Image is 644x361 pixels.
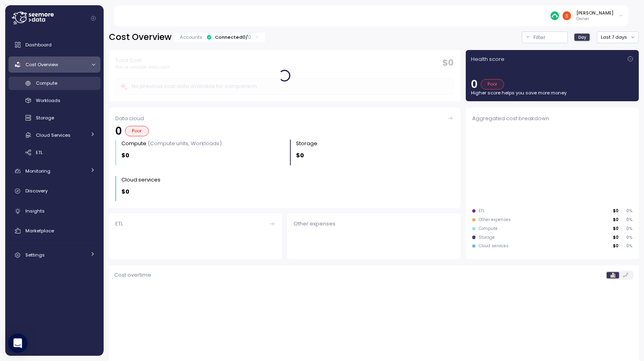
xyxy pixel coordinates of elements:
[622,243,632,249] p: 0 %
[114,271,151,279] p: Cost overtime
[522,31,568,43] button: Filter
[479,217,511,223] div: Other expenses
[296,140,317,148] div: Storage
[25,252,45,258] span: Settings
[622,235,632,240] p: 0 %
[248,34,251,40] p: 0
[125,126,149,136] div: Poor
[613,243,619,249] p: $0
[8,163,100,179] a: Monitoring
[121,151,129,160] p: $0
[613,235,619,240] p: $0
[8,37,100,53] a: Dashboard
[479,226,498,232] div: Compute
[109,31,171,43] h2: Cost Overview
[479,235,495,240] div: Storage
[121,176,160,184] div: Cloud services
[622,208,632,214] p: 0 %
[481,79,504,90] div: Poor
[8,183,100,199] a: Discovery
[25,227,54,234] span: Marketplace
[294,220,454,228] div: Other expenses
[25,61,58,68] span: Cost Overview
[175,33,265,42] div: Accounts:Connected0/0
[576,10,613,16] div: [PERSON_NAME]
[115,126,122,136] p: 0
[25,188,48,194] span: Discovery
[109,108,461,208] a: Data cloud0PoorCompute (Compute units, Workloads)$0Storage $0Cloud services $0
[622,217,632,223] p: 0 %
[8,128,100,142] a: Cloud Services
[613,226,619,232] p: $0
[25,208,45,214] span: Insights
[479,243,509,249] div: Cloud services
[215,34,251,40] div: Connected 0 /
[25,168,50,174] span: Monitoring
[180,34,203,40] p: Accounts:
[115,220,275,228] div: ETL
[88,15,98,21] button: Collapse navigation
[8,223,100,239] a: Marketplace
[472,115,632,123] div: Aggregated cost breakdown
[471,90,634,96] p: Higher score helps you save more money
[534,33,546,42] p: Filter
[613,208,619,214] p: $0
[109,213,282,259] a: ETL
[8,94,100,107] a: Workloads
[8,111,100,125] a: Storage
[576,16,613,22] p: Owner
[36,97,60,104] span: Workloads
[148,140,222,147] p: (Compute units, Workloads)
[479,208,485,214] div: ETL
[8,203,100,219] a: Insights
[613,217,619,223] p: $0
[597,31,639,43] button: Last 7 days
[36,80,57,86] span: Compute
[36,132,71,138] span: Cloud Services
[578,34,586,40] span: Day
[622,226,632,232] p: 0 %
[36,149,43,156] span: ETL
[36,115,54,121] span: Storage
[563,11,571,20] img: ACg8ocJH22y-DpvAF6cddRsL0Z3wsv7dltIYulw3az9H2rwQOLimzQ=s96-c
[8,77,100,90] a: Compute
[471,55,504,63] p: Health score
[8,56,100,73] a: Cost Overview
[8,247,100,263] a: Settings
[8,146,100,159] a: ETL
[121,140,222,148] div: Compute
[115,115,454,123] div: Data cloud
[25,42,52,48] span: Dashboard
[471,79,477,90] p: 0
[8,334,27,353] div: Open Intercom Messenger
[550,11,559,20] img: 687cba7b7af778e9efcde14e.PNG
[296,151,304,160] p: $0
[121,187,129,196] p: $0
